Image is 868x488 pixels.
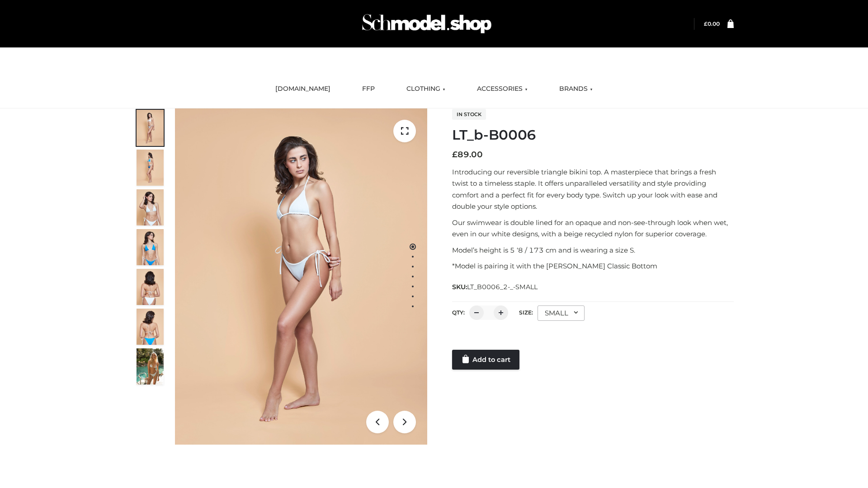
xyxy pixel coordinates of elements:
[452,350,519,370] a: Add to cart
[400,79,452,99] a: CLOTHING
[452,127,734,143] h1: LT_b-B0006
[137,348,164,385] img: Arieltop_CloudNine_AzureSky2.jpg
[359,6,495,42] img: Schmodel Admin 964
[137,229,164,265] img: ArielClassicBikiniTop_CloudNine_AzureSky_OW114ECO_4-scaled.jpg
[355,79,382,99] a: FFP
[452,217,734,240] p: Our swimwear is double lined for an opaque and non-see-through look when wet, even in our white d...
[452,244,734,256] p: Model’s height is 5 ‘8 / 173 cm and is wearing a size S.
[269,79,337,99] a: [DOMAIN_NAME]
[538,305,585,321] div: SMALL
[704,20,720,27] a: £0.00
[470,79,534,99] a: ACCESSORIES
[704,20,708,27] span: £
[452,109,486,120] span: In stock
[452,282,538,292] span: SKU:
[137,150,164,186] img: ArielClassicBikiniTop_CloudNine_AzureSky_OW114ECO_2-scaled.jpg
[452,166,734,212] p: Introducing our reversible triangle bikini top. A masterpiece that brings a fresh twist to a time...
[137,189,164,225] img: ArielClassicBikiniTop_CloudNine_AzureSky_OW114ECO_3-scaled.jpg
[137,309,164,345] img: ArielClassicBikiniTop_CloudNine_AzureSky_OW114ECO_8-scaled.jpg
[704,20,720,27] bdi: 0.00
[552,79,599,99] a: BRANDS
[452,309,465,316] label: QTY:
[137,269,164,305] img: ArielClassicBikiniTop_CloudNine_AzureSky_OW114ECO_7-scaled.jpg
[452,150,458,160] span: £
[175,108,427,445] img: ArielClassicBikiniTop_CloudNine_AzureSky_OW114ECO_1
[137,110,164,146] img: ArielClassicBikiniTop_CloudNine_AzureSky_OW114ECO_1-scaled.jpg
[452,150,483,160] bdi: 89.00
[519,309,533,316] label: Size:
[467,283,538,291] span: LT_B0006_2-_-SMALL
[452,260,734,272] p: *Model is pairing it with the [PERSON_NAME] Classic Bottom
